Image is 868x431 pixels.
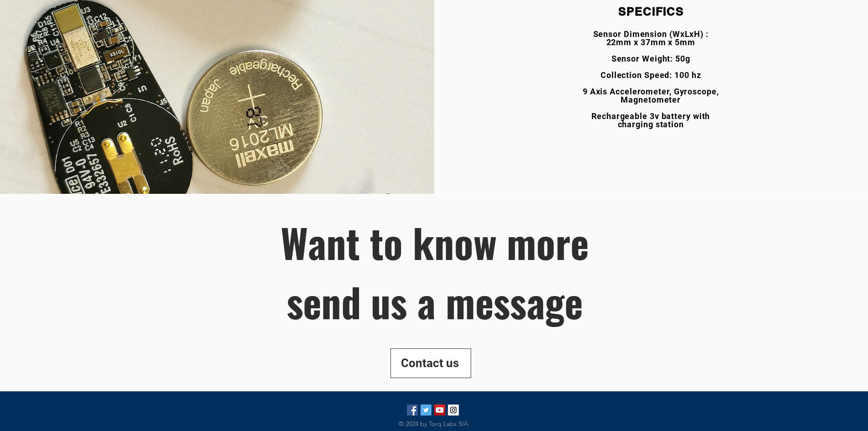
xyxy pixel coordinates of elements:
span: SPECIFICS [618,5,684,18]
span: Want to know more send us a message [281,213,589,331]
img: Facebook Social Icon [407,405,418,415]
ul: Social Bar [407,405,459,415]
img: YouTube Social Icon [434,405,445,415]
a: Contact us [390,348,471,378]
span: © 2024 by Torq Labs SIA [399,420,468,428]
iframe: Wix Chat [825,388,868,431]
img: Torq_Labs Instagram [448,405,459,415]
span: Contact us [401,355,459,371]
img: Twitter Social Icon [421,405,431,415]
span: Sensor Dimension (WxLxH) : 22mm x 37mm x 5mm Sensor Weight: 50g Collection Speed: 100 hz 9 Axis A... [583,29,719,129]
